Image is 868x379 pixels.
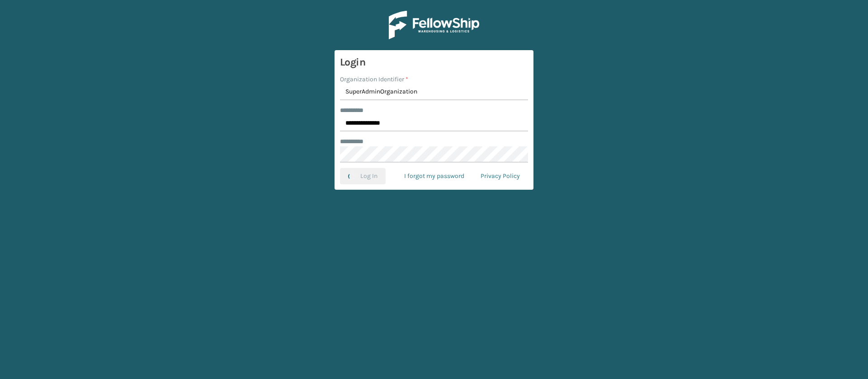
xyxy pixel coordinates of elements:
[340,56,528,69] h3: Login
[472,168,528,184] a: Privacy Policy
[396,168,472,184] a: I forgot my password
[340,168,386,184] button: Log In
[389,11,479,39] img: Logo
[340,75,408,84] label: Organization Identifier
